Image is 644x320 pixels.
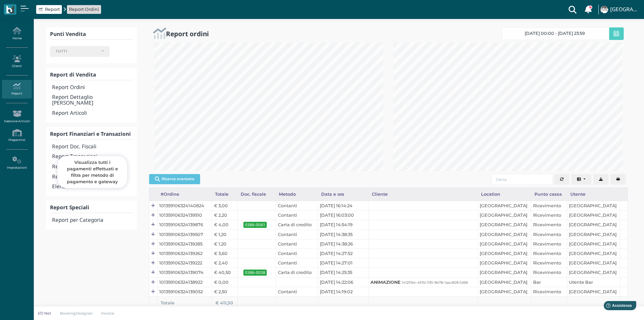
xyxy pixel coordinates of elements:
td: € 3,60 [212,249,237,258]
td: Contanti [276,230,318,239]
td: [DATE] 16:03:00 [318,211,368,220]
td: 101359106324139222 [157,258,212,268]
td: Contanti [276,211,318,220]
div: Cliente [368,188,478,201]
td: [GEOGRAPHIC_DATA] [567,249,620,258]
h4: Report Ricariche [52,164,133,170]
td: [DATE] 14:19:02 [318,287,368,296]
td: € 1,20 [212,239,237,249]
td: [DATE] 14:27:01 [318,258,368,268]
div: #Ordine [157,188,212,201]
td: [GEOGRAPHIC_DATA] [567,287,620,296]
td: 101359106324138922 [157,277,212,287]
td: [DATE] 14:22:06 [318,277,368,287]
td: € 1,20 [212,230,237,239]
a: Report Ordini [69,6,99,13]
td: [DATE] 14:25:35 [318,268,368,277]
td: Contanti [276,287,318,296]
h2: Report ordini [166,30,209,37]
td: Ricevimento [531,230,567,239]
td: Ricevimento [531,201,567,211]
a: Gestione Articoli [2,107,31,126]
div: Colonne [571,174,594,185]
button: Export [593,174,609,185]
button: Ricerca avanzata [149,174,200,184]
td: Contanti [276,249,318,258]
b: Report di Vendita [50,71,96,78]
td: € 2,40 [212,258,237,268]
h4: Report Articoli [52,110,133,116]
td: € 40,50 [212,268,237,277]
div: Totale [212,188,237,201]
td: [GEOGRAPHIC_DATA] [478,249,531,258]
td: € 4,00 [212,220,237,230]
td: [GEOGRAPHIC_DATA] [478,239,531,249]
td: [GEOGRAPHIC_DATA] [478,287,531,296]
h4: Elenco Chiusure [52,184,133,190]
td: 101359106324139507 [157,230,212,239]
td: [GEOGRAPHIC_DATA] [567,220,620,230]
td: Contanti [276,239,318,249]
iframe: Help widget launcher [596,299,638,314]
td: [GEOGRAPHIC_DATA] [478,230,531,239]
a: BookingDesigner [55,311,97,316]
div: Utente [567,188,620,201]
a: Clienti [2,52,31,71]
td: 101359106324139876 [157,220,212,230]
span: 0386-0038 [243,270,267,275]
td: [GEOGRAPHIC_DATA] [478,277,531,287]
h4: Report Ordini [52,85,133,90]
td: 101359106324139510 [157,211,212,220]
a: Home [2,24,31,43]
td: Ricevimento [531,268,567,277]
img: ... [600,6,608,13]
a: Magazzino [2,126,31,145]
td: [GEOGRAPHIC_DATA] [567,230,620,239]
td: Contanti [276,201,318,211]
h4: Report per Categoria [52,217,133,223]
h4: Report Transazioni [52,154,133,159]
td: [GEOGRAPHIC_DATA] [478,211,531,220]
a: ... [GEOGRAPHIC_DATA] [599,1,640,18]
b: ANIMAZIONE [371,280,401,285]
div: Visualizza tutti i pagamenti effettuati e filtra per metodo di pagamento e gateway [57,156,127,188]
span: [DATE] 00:00 - [DATE] 23:59 [525,31,585,36]
td: Ricevimento [531,211,567,220]
td: [GEOGRAPHIC_DATA] [567,201,620,211]
span: Report [45,6,60,13]
td: 101359106324140824 [157,201,212,211]
td: [GEOGRAPHIC_DATA] [567,268,620,277]
td: [GEOGRAPHIC_DATA] [478,258,531,268]
span: 0386-0041 [243,222,267,228]
p: I/O Net [38,311,51,316]
td: 101359106324139285 [157,239,212,249]
h4: Report Prelievi [52,174,133,180]
td: Ricevimento [531,249,567,258]
td: € 2,20 [212,211,237,220]
td: [GEOGRAPHIC_DATA] [567,258,620,268]
button: Aggiorna [554,174,569,185]
div: Location [478,188,531,201]
button: TUTTI [50,46,110,57]
td: Ricevimento [531,258,567,268]
input: Cerca [491,174,553,185]
td: € 3,00 [212,201,237,211]
td: Carta di credito [276,220,318,230]
h4: Report Doc. Fiscali [52,144,133,150]
div: Doc. fiscale [237,188,276,201]
td: [DATE] 14:38:35 [318,230,368,239]
td: [GEOGRAPHIC_DATA] [478,220,531,230]
td: Contanti [276,258,318,268]
td: Ricevimento [531,220,567,230]
td: [DATE] 14:54:19 [318,220,368,230]
b: Report Speciali [50,204,89,211]
div: € 411,30 [215,300,234,306]
td: [GEOGRAPHIC_DATA] [478,201,531,211]
td: € 2,50 [212,287,237,296]
img: logo [6,6,14,14]
div: Punto cassa [531,188,567,201]
h4: [GEOGRAPHIC_DATA] [610,7,640,13]
a: Invoice [97,311,119,316]
td: [DATE] 14:27:52 [318,249,368,258]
